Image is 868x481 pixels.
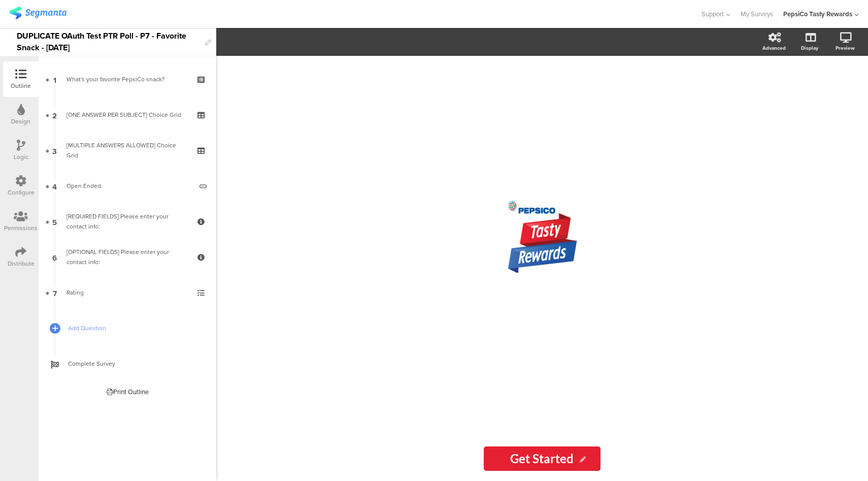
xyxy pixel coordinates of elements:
[11,81,31,90] div: Outline
[66,247,188,267] div: [OPTIONAL FIELDS] Please enter your contact info:
[41,97,214,133] a: 2 [ONE ANSWER PER SUBJECT] Choice Grid
[53,74,56,85] span: 1
[53,287,57,298] span: 7
[66,110,188,120] div: [ONE ANSWER PER SUBJECT] Choice Grid
[66,181,192,191] div: Open Ended
[52,180,57,191] span: 4
[801,44,818,52] div: Display
[762,44,786,52] div: Advanced
[41,168,214,204] a: 4 Open Ended
[836,44,855,52] div: Preview
[66,140,188,161] div: [MULTIPLE ANSWERS ALLOWED] Choice Grid
[484,446,600,471] input: Start
[52,216,57,227] span: 5
[66,211,188,232] div: [REQUIRED FIELDS] Please enter your contact info:
[41,275,214,310] a: 7 Rating
[8,188,35,197] div: Configure
[41,133,214,168] a: 3 [MULTIPLE ANSWERS ALLOWED] Choice Grid
[107,387,149,397] div: Print Outline
[66,74,188,84] div: What's your favorite PepsiCo snack?
[41,346,214,381] a: Complete Survey
[68,323,198,333] span: Add Question
[17,28,200,56] div: DUPLICATE OAuth Test PTR Poll - P7 - Favorite Snack - [DATE]
[66,287,188,298] div: Rating
[52,145,57,156] span: 3
[8,259,35,268] div: Distribute
[52,109,57,120] span: 2
[4,223,38,233] div: Permissions
[9,7,66,19] img: segmanta logo
[783,9,852,19] div: PepsiCo Tasty Rewards
[41,204,214,239] a: 5 [REQUIRED FIELDS] Please enter your contact info:
[41,61,214,97] a: 1 What's your favorite PepsiCo snack?
[41,239,214,275] a: 6 [OPTIONAL FIELDS] Please enter your contact info:
[14,152,28,162] div: Logic
[11,117,30,126] div: Design
[52,251,57,263] span: 6
[68,359,198,369] span: Complete Survey
[702,9,724,19] span: Support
